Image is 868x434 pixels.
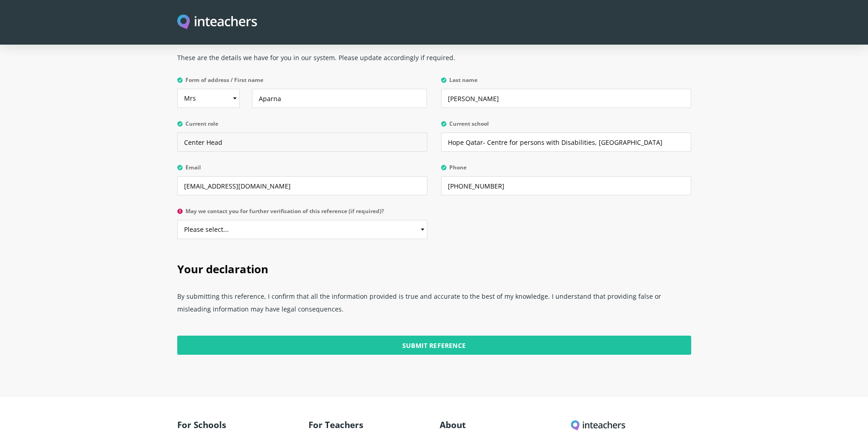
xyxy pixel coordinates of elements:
[177,121,427,133] label: Current role
[177,164,427,176] label: Email
[177,15,257,31] img: Inteachers
[177,208,427,220] label: May we contact you for further verification of this reference (if required)?
[177,77,427,89] label: Form of address / First name
[177,336,691,355] input: Submit Reference
[441,77,691,89] label: Last name
[177,48,691,73] p: These are the details we have for you in our system. Please update accordingly if required.
[177,261,268,276] span: Your declaration
[177,286,691,325] p: By submitting this reference, I confirm that all the information provided is true and accurate to...
[441,164,691,176] label: Phone
[177,15,257,31] a: Visit this site's homepage
[441,121,691,133] label: Current school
